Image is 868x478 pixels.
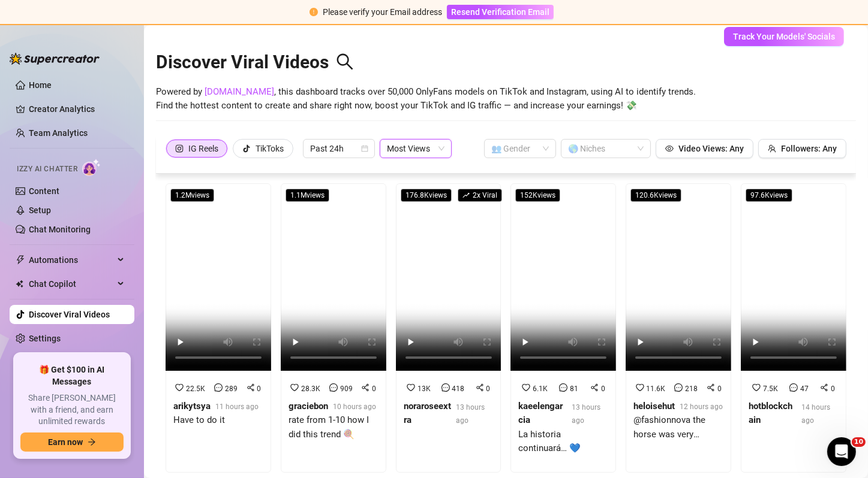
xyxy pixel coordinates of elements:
[518,428,608,456] div: La historia continuará… 💙
[707,383,715,392] span: share-alt
[82,159,101,176] img: AI Chatter
[633,401,675,412] strong: heloisehut
[29,128,88,138] a: Team Analytics
[447,5,554,19] button: Resend Verification Email
[289,401,328,412] strong: graciebon
[674,383,683,392] span: message
[186,385,205,393] span: 22.5K
[361,145,368,152] span: calendar
[758,139,846,158] button: Followers: Any
[665,144,674,153] span: eye
[88,438,96,446] span: arrow-right
[486,385,491,393] span: 0
[452,385,465,393] span: 418
[17,164,77,175] span: Izzy AI Chatter
[214,383,223,392] span: message
[286,189,329,202] span: 1.1M views
[166,183,271,473] a: 1.2Mviews22.5K2890arikytsya11 hours agoHave to do it
[336,53,354,71] span: search
[407,383,415,392] span: heart
[205,86,274,97] a: [DOMAIN_NAME]
[310,140,368,158] span: Past 24h
[173,401,211,412] strong: arikytsya
[20,392,124,428] span: Share [PERSON_NAME] with a friend, and earn unlimited rewards
[29,99,125,119] a: Creator Analytics
[290,383,299,392] span: heart
[323,5,442,19] div: Please verify your Email address
[626,183,731,473] a: 120.6Kviews11.6K2180heloisehut12 hours ago@fashionnova the horse was very persistent about being ...
[247,383,255,392] span: share-alt
[257,385,262,393] span: 0
[372,385,376,393] span: 0
[156,51,354,74] h2: Discover Viral Videos
[20,432,124,452] button: Earn nowarrow-right
[820,383,828,392] span: share-alt
[329,383,338,392] span: message
[404,401,451,426] strong: noraroseextra
[225,385,238,393] span: 289
[462,192,470,199] span: rise
[29,205,51,215] a: Setup
[633,413,723,441] div: @fashionnova the horse was very persistent about being in the shot 🐴
[20,364,124,388] span: 🎁 Get $100 in AI Messages
[396,183,501,473] a: 176.8Kviewsrise2x Viral13K4180noraroseextra13 hours ago
[175,144,184,153] span: instagram
[559,383,567,392] span: message
[647,385,666,393] span: 11.6K
[156,85,696,113] span: Powered by , this dashboard tracks over 50,000 OnlyFans models on TikTok and Instagram, using AI ...
[630,189,681,202] span: 120.6K views
[590,383,599,392] span: share-alt
[827,437,856,466] iframe: Intercom live chat
[458,189,502,202] span: 2 x Viral
[310,8,318,16] span: exclamation-circle
[800,385,809,393] span: 47
[733,32,835,41] span: Track Your Models' Socials
[340,385,353,393] span: 909
[678,144,744,153] span: Video Views: Any
[301,385,320,393] span: 28.3K
[789,383,798,392] span: message
[29,310,110,319] a: Discover Viral Videos
[717,385,722,393] span: 0
[441,383,450,392] span: message
[281,183,386,473] a: 1.1Mviews28.3K9090graciebon10 hours agorate from 1-10 how I did this trend 🍭
[175,383,184,392] span: heart
[10,53,100,65] img: logo-BBDzfeDw.svg
[752,383,761,392] span: heart
[510,183,616,473] a: 152Kviews6.1K810kaeelengarcia13 hours agoLa historia continuará… 💙
[48,437,83,447] span: Earn now
[852,437,866,447] span: 10
[29,186,59,196] a: Content
[29,334,61,343] a: Settings
[173,413,259,428] div: Have to do it
[636,383,644,392] span: heart
[29,80,52,90] a: Home
[418,385,431,393] span: 13K
[746,189,792,202] span: 97.6K views
[680,403,723,411] span: 12 hours ago
[533,385,548,393] span: 6.1K
[456,403,485,425] span: 13 hours ago
[781,144,837,153] span: Followers: Any
[188,140,218,158] div: IG Reels
[749,401,792,426] strong: hotblockchain
[831,385,835,393] span: 0
[361,383,370,392] span: share-alt
[333,403,376,411] span: 10 hours ago
[476,383,484,392] span: share-alt
[401,189,452,202] span: 176.8K views
[570,385,578,393] span: 81
[685,385,698,393] span: 218
[763,385,778,393] span: 7.5K
[256,140,284,158] div: TikToks
[16,255,25,265] span: thunderbolt
[515,189,560,202] span: 152K views
[29,225,91,234] a: Chat Monitoring
[801,403,830,425] span: 14 hours ago
[572,403,600,425] span: 13 hours ago
[387,140,444,158] span: Most Views
[289,413,379,441] div: rate from 1-10 how I did this trend 🍭
[451,7,549,17] span: Resend Verification Email
[601,385,605,393] span: 0
[29,250,114,270] span: Automations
